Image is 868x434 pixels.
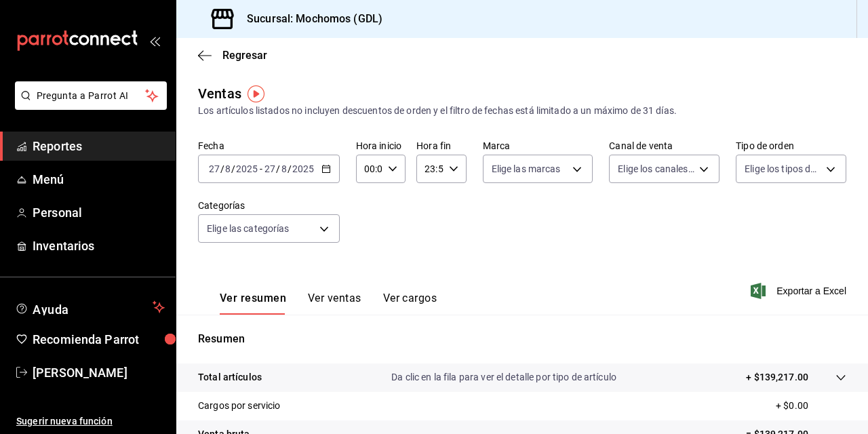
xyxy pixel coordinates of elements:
label: Canal de venta [609,141,719,151]
span: Ayuda [33,299,147,315]
input: ---- [292,163,315,174]
input: ---- [235,163,258,174]
font: Recomienda Parrot [33,332,139,347]
h3: Sucursal: Mochomos (GDL) [236,11,382,27]
div: Ventas [198,83,241,104]
label: Hora fin [416,141,466,151]
button: Pregunta a Parrot AI [15,81,167,110]
span: Pregunta a Parrot AI [37,89,146,103]
p: Da clic en la fila para ver el detalle por tipo de artículo [391,370,616,384]
button: Exportar a Excel [753,283,846,299]
font: Inventarios [33,239,94,253]
span: / [231,163,235,174]
span: Elige los tipos de orden [745,162,821,176]
label: Fecha [198,141,340,151]
span: Elige los canales de venta [618,162,694,176]
font: Exportar a Excel [776,285,846,296]
input: -- [264,163,276,174]
label: Hora inicio [356,141,406,151]
a: Pregunta a Parrot AI [9,98,167,113]
button: Ver ventas [308,292,361,315]
span: Elige las marcas [492,162,561,176]
div: Pestañas de navegación [220,292,437,315]
font: [PERSON_NAME] [33,366,127,380]
font: Reportes [33,139,82,153]
p: + $0.00 [776,399,846,413]
div: Los artículos listados no incluyen descuentos de orden y el filtro de fechas está limitado a un m... [198,104,846,118]
input: -- [281,163,288,174]
button: Regresar [198,49,267,62]
span: Regresar [222,49,267,62]
input: -- [224,163,231,174]
p: + $139,217.00 [746,370,808,384]
span: / [288,163,292,174]
font: Sugerir nueva función [16,416,113,427]
p: Resumen [198,331,846,347]
font: Personal [33,205,82,220]
span: / [276,163,280,174]
input: -- [208,163,220,174]
label: Marca [483,141,593,151]
p: Total artículos [198,370,262,384]
p: Cargos por servicio [198,399,281,413]
button: Ver cargos [383,292,437,315]
span: / [220,163,224,174]
label: Tipo de orden [736,141,846,151]
img: Marcador de información sobre herramientas [248,85,264,102]
font: Ver resumen [220,292,286,305]
font: Menú [33,172,64,186]
span: Elige las categorías [207,222,290,235]
span: - [260,163,262,174]
button: open_drawer_menu [149,35,160,46]
label: Categorías [198,201,340,210]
